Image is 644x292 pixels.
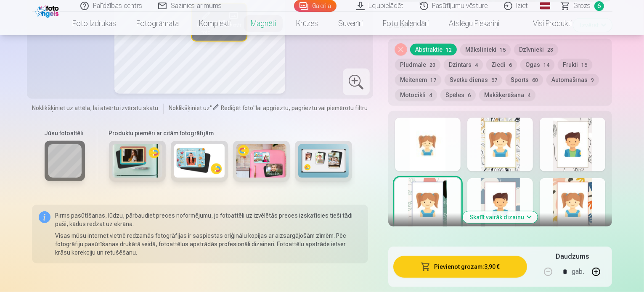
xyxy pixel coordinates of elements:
button: Spēles6 [440,89,476,101]
span: Noklikšķiniet uz [169,105,210,111]
span: 4 [475,62,478,68]
a: Visi produkti [509,12,582,35]
span: 20 [429,62,435,68]
span: 37 [491,77,497,83]
span: 12 [446,47,452,53]
div: gab. [572,262,584,282]
button: Makšķerēšana4 [479,89,535,101]
span: 6 [594,1,604,11]
span: Grozs [574,1,591,11]
span: 15 [500,47,506,53]
span: 28 [547,47,553,53]
button: Dzīvnieki28 [514,44,558,55]
span: 4 [527,92,530,98]
span: " [253,105,256,111]
button: Pludmale20 [395,59,440,71]
a: Krūzes [286,12,328,35]
span: " [210,105,212,111]
a: Fotogrāmata [126,12,189,35]
button: Svētku dienās37 [445,74,502,86]
span: 14 [543,62,549,68]
button: Automašīnas9 [546,74,599,86]
span: 9 [591,77,594,83]
span: 60 [532,77,538,83]
a: Atslēgu piekariņi [439,12,509,35]
span: Noklikšķiniet uz attēla, lai atvērtu izvērstu skatu [32,104,158,112]
span: 15 [581,62,587,68]
a: Foto izdrukas [62,12,126,35]
a: Foto kalendāri [373,12,439,35]
img: /fa1 [35,3,61,18]
button: Skatīt vairāk dizainu [463,211,538,223]
span: Rediģēt foto [221,105,253,111]
button: Meitenēm17 [395,74,441,86]
button: Sports60 [506,74,543,86]
button: Mākslinieki15 [460,44,511,55]
span: 6 [509,62,512,68]
h5: Daudzums [556,252,589,262]
span: 4 [429,92,432,98]
a: Magnēti [241,12,286,35]
p: Visas mūsu internet vietnē redzamās fotogrāfijas ir saspiestas oriģinālu kopijas ar aizsargājošām... [56,231,361,257]
h6: Jūsu fotoattēli [45,129,85,137]
button: Pievienot grozam:3,90 € [393,256,527,278]
span: lai apgrieztu, pagrieztu vai piemērotu filtru [256,105,368,111]
button: Motocikli4 [395,89,437,101]
button: Abstraktie12 [410,44,457,55]
button: Ogas14 [520,59,554,71]
a: Komplekti [189,12,241,35]
a: Suvenīri [328,12,373,35]
p: Pirms pasūtīšanas, lūdzu, pārbaudiet preces noformējumu, jo fotoattēli uz izvēlētās preces izskat... [56,211,361,228]
span: 17 [430,77,436,83]
button: Ziedi6 [486,59,517,71]
h6: Produktu piemēri ar citām fotogrāfijām [106,129,355,137]
span: 6 [468,92,471,98]
button: Frukti15 [558,59,592,71]
button: Dzintars4 [444,59,483,71]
